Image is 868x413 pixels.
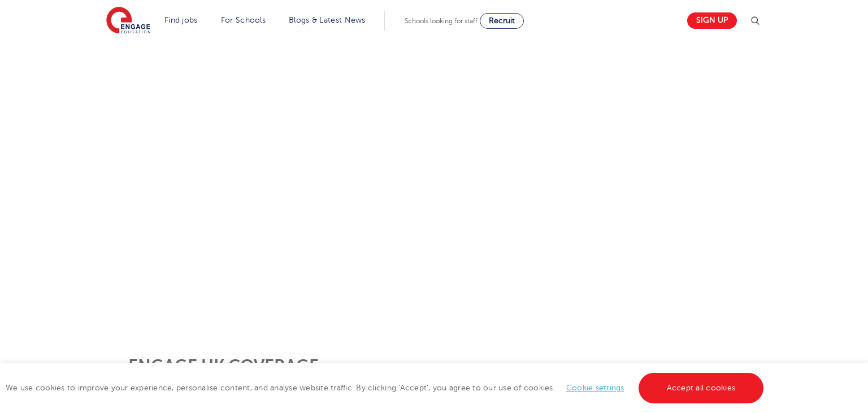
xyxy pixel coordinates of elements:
[106,7,150,35] img: Engage Education
[128,356,740,376] h2: Engage UK Coverage
[489,16,515,25] span: Recruit
[480,13,524,29] a: Recruit
[566,384,624,392] a: Cookie settings
[405,17,478,25] span: Schools looking for staff
[687,12,737,29] a: Sign up
[164,16,198,24] a: Find jobs
[6,384,766,392] span: We use cookies to improve your experience, personalise content, and analyse website traffic. By c...
[289,16,366,24] a: Blogs & Latest News
[221,16,266,24] a: For Schools
[639,373,764,403] a: Accept all cookies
